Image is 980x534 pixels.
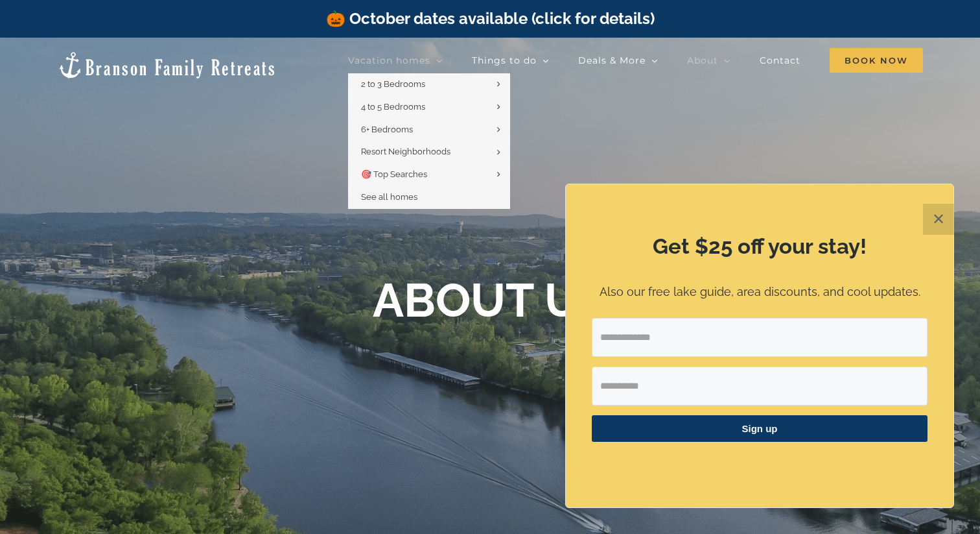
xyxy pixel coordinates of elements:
[348,164,510,186] a: 🎯 Top Searches
[348,119,510,141] a: 6+ Bedrooms
[348,47,923,73] nav: Main Menu
[592,458,927,472] p: ​
[592,367,927,406] input: First Name
[361,102,425,112] span: 4 to 5 Bedrooms
[57,51,277,80] img: Branson Family Retreats Logo
[373,273,608,328] b: ABOUT US
[472,47,549,73] a: Things to do
[326,9,655,28] a: 🎃 October dates available (click for details)
[348,47,443,73] a: Vacation homes
[348,73,510,96] a: 2 to 3 Bedrooms
[578,47,658,73] a: Deals & More
[592,283,927,302] p: Also our free lake guide, area discounts, and cool updates.
[760,56,800,65] span: Contact
[830,48,923,73] span: Book Now
[687,56,718,65] span: About
[760,47,800,73] a: Contact
[348,186,510,209] a: See all homes
[592,415,927,442] button: Sign up
[592,232,927,261] h2: Get $25 off your stay!
[348,141,510,164] a: Resort Neighborhoods
[361,169,427,179] span: 🎯 Top Searches
[361,192,417,202] span: See all homes
[923,204,954,235] button: Close
[361,79,425,89] span: 2 to 3 Bedrooms
[578,56,646,65] span: Deals & More
[361,147,450,156] span: Resort Neighborhoods
[348,96,510,119] a: 4 to 5 Bedrooms
[472,56,537,65] span: Things to do
[592,318,927,357] input: Email Address
[830,47,923,73] a: Book Now
[348,56,430,65] span: Vacation homes
[687,47,730,73] a: About
[361,125,413,134] span: 6+ Bedrooms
